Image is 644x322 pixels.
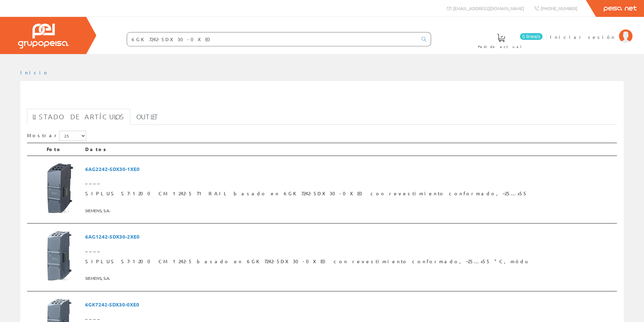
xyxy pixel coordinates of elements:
label: Mostrar [27,131,86,141]
th: Datos [82,143,617,156]
span: SIPLUS S7-1200 CM 1242-5 T1 RAIL basado en 6GK7242-5DX30-0XE0 con revestimiento conformado, –25…+55 [85,188,614,200]
a: Inicio [20,69,49,75]
img: Foto artículo SIPLUS S7-1200 CM 1242-5 basado en 6GK7242-5DX30-0XE0 con revestimiento conformado,... [47,230,72,281]
span: Pedido actual [478,43,524,50]
span: 0 línea/s [520,33,543,40]
span: 6AG2242-5DX30-1XE0 [85,163,614,175]
span: SIPLUS S7-1200 CM 1242-5 basado en 6GK7242-5DX30-0XE0 con revestimiento conformado, –25…+55 °C, módu [85,255,614,268]
th: Foto [44,143,82,156]
a: Iniciar sesión [550,28,633,34]
span: [PHONE_NUMBER] [541,5,577,11]
span: SIEMENS, S.A. [85,273,614,284]
span: ____ [85,243,614,255]
a: Listado de artículos [27,109,130,125]
span: 6AG1242-5DX30-2XE0 [85,230,614,243]
img: Grupo Peisa [18,24,69,49]
h1: 6GK7242-5DX30-0XE0 [27,92,617,105]
span: 6GK7242-5DX30-0XE0 [85,298,614,311]
img: Foto artículo SIPLUS S7-1200 CM 1242-5 T1 RAIL basado en 6GK7242-5DX30-0XE0 con revestimiento con... [47,163,74,214]
span: Iniciar sesión [550,33,616,40]
span: ____ [85,175,614,188]
a: Outlet [131,109,164,125]
span: [EMAIL_ADDRESS][DOMAIN_NAME] [453,5,524,11]
span: SIEMENS, S.A. [85,205,614,216]
input: Buscar ... [127,32,418,46]
select: Mostrar [59,131,86,141]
